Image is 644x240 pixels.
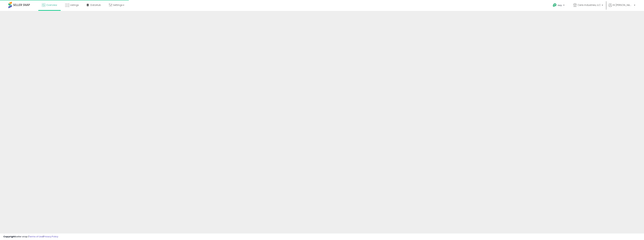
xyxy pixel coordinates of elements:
[578,3,601,7] span: Ceris Industries, LLC
[90,3,101,7] span: DataHub
[46,3,57,7] span: Overview
[608,3,635,11] a: Hi [PERSON_NAME]
[558,4,562,7] span: Help
[550,1,568,11] a: Help
[70,3,79,7] span: Listings
[553,3,557,7] i: Get Help
[613,3,633,7] span: Hi [PERSON_NAME]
